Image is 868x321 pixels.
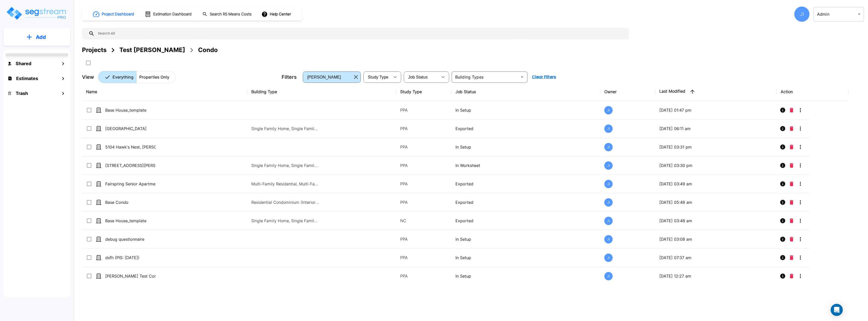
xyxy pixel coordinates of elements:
div: JI [604,272,613,280]
div: JI [604,217,613,225]
button: Delete [788,216,795,226]
button: More-Options [795,179,805,189]
div: JI [604,235,613,243]
div: JI [604,254,613,262]
p: Fairspring Senior Apartments_clone_jay [105,181,156,187]
button: Clear Filters [530,72,558,82]
th: Building Type [247,83,396,101]
button: Info [778,216,788,226]
div: JI [604,180,613,188]
div: Projects [82,45,106,55]
button: Open [519,73,526,81]
p: Exported [455,218,596,224]
button: Estimation Dashboard [143,9,194,19]
span: Job Status [408,75,428,79]
div: JI [604,161,613,170]
h1: Shared [16,60,31,67]
p: PPA [400,107,447,113]
button: More-Options [795,124,805,134]
p: Base House_template [105,218,156,224]
button: More-Options [795,142,805,152]
button: More-Options [795,271,805,281]
p: Filters [282,73,297,81]
button: Info [778,271,788,281]
p: [GEOGRAPHIC_DATA] [105,126,156,132]
p: [DATE] 06:11 am [659,126,773,132]
div: Select [304,70,352,84]
button: Delete [788,197,795,207]
h1: Estimation Dashboard [153,11,192,17]
p: Single Family Home, Single Family Home Site [251,126,319,132]
button: Delete [788,234,795,244]
button: Info [778,142,788,152]
button: Info [778,124,788,134]
p: [DATE] 12:27 am [659,273,773,279]
p: dsfh (PIS: [DATE]) [105,255,156,261]
img: Logo [6,6,68,20]
p: Properties Only [139,74,169,80]
div: JI [604,198,613,207]
p: Base Condo [105,199,156,205]
div: JI [794,7,809,22]
div: Test [PERSON_NAME] [119,45,185,55]
h1: Project Dashboard [102,11,134,17]
p: [DATE] 03:31 pm [659,144,773,150]
button: Delete [788,179,795,189]
th: Action [777,83,848,101]
p: In Setup [455,236,596,242]
button: Delete [788,271,795,281]
h1: Estimates [16,75,38,82]
button: Delete [788,142,795,152]
p: Residential Condominium (Interior Only) [251,199,319,205]
button: More-Options [795,216,805,226]
button: Info [778,179,788,189]
button: Delete [788,160,795,170]
p: In Setup [455,273,596,279]
p: [DATE] 03:48 am [659,218,773,224]
button: Info [778,105,788,115]
p: Admin [817,11,856,17]
p: PPA [400,236,447,242]
th: Name [82,83,247,101]
button: More-Options [795,197,805,207]
button: Everything [98,71,137,83]
button: Properties Only [136,71,176,83]
p: [PERSON_NAME] Test Condo [105,273,156,279]
p: PPA [400,144,447,150]
div: Platform [98,71,176,83]
h1: Trash [16,90,28,97]
th: Owner [600,83,655,101]
button: Delete [788,253,795,263]
p: Multi-Family Residential, Multi-Family Residential Site [251,181,319,187]
p: PPA [400,181,447,187]
p: [STREET_ADDRESS][PERSON_NAME] [105,162,156,168]
button: More-Options [795,160,805,170]
button: Add [4,30,70,44]
button: More-Options [795,253,805,263]
th: Last Modified [655,83,777,101]
div: Condo [198,45,218,55]
input: Search All [95,28,627,39]
p: PPA [400,273,447,279]
p: [DATE] 05:48 am [659,199,773,205]
button: Search RS Means Costs [200,9,254,19]
th: Job Status [451,83,600,101]
p: 5104 Hawk's Nest, [PERSON_NAME], [GEOGRAPHIC_DATA] [105,144,156,150]
p: In Setup [455,255,596,261]
p: In Setup [455,107,596,113]
button: Delete [788,124,795,134]
p: Exported [455,199,596,205]
p: [DATE] 01:47 pm [659,107,773,113]
div: Select [364,70,390,84]
input: Building Types [453,73,518,81]
p: Everything [113,74,133,80]
button: Project Dashboard [91,9,137,20]
h1: Search RS Means Costs [210,11,252,17]
p: NC [400,218,447,224]
p: Exported [455,181,596,187]
button: Help Center [260,9,293,19]
p: View [82,73,94,81]
p: Exported [455,126,596,132]
p: In Setup [455,144,596,150]
button: Info [778,197,788,207]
